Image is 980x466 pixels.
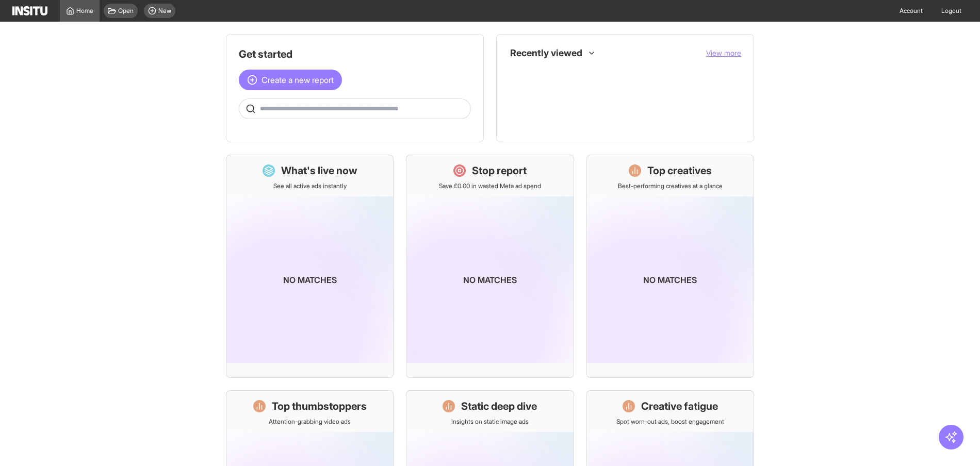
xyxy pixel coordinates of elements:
p: Save £0.00 in wasted Meta ad spend [439,182,541,190]
span: Home [76,7,93,15]
button: Create a new report [239,70,342,90]
a: What's live nowSee all active ads instantlyNo matches [226,155,394,378]
h1: Top thumbstoppers [272,399,367,413]
a: Top creativesBest-performing creatives at a glanceNo matches [586,155,754,378]
p: See all active ads instantly [273,182,347,190]
p: No matches [463,274,517,286]
h1: Static deep dive [461,399,537,413]
button: View more [706,48,741,58]
span: New [158,7,171,15]
p: No matches [643,274,697,286]
p: Attention-grabbing video ads [269,418,351,426]
span: Create a new report [262,74,334,86]
p: Best-performing creatives at a glance [618,182,723,190]
span: Open [118,7,134,15]
p: Insights on static image ads [451,418,529,426]
img: coming-soon-gradient_kfitwp.png [406,196,573,363]
img: coming-soon-gradient_kfitwp.png [226,196,393,363]
p: No matches [283,274,337,286]
img: Logo [12,6,47,15]
img: coming-soon-gradient_kfitwp.png [587,196,754,363]
a: Stop reportSave £0.00 in wasted Meta ad spendNo matches [406,155,574,378]
h1: Stop report [472,163,527,178]
span: View more [706,48,741,57]
h1: What's live now [281,163,357,178]
h1: Get started [239,47,471,61]
h1: Top creatives [647,163,712,178]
